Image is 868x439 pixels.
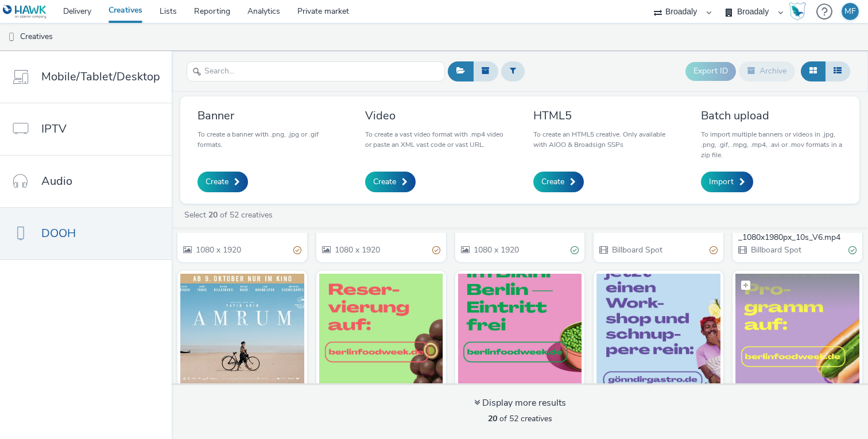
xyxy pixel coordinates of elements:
[41,68,160,85] span: Mobile/Tablet/Desktop
[533,172,584,192] a: Create
[41,121,67,137] span: IPTV
[750,244,801,255] span: Billboard Spot
[458,274,582,386] img: HoF-1080x1920-BFW25-OOH-Digital-FCC.mp4 visual
[197,172,248,192] a: Create
[206,176,228,188] span: Create
[571,244,579,257] div: Valid
[844,3,856,20] div: MF
[432,244,440,257] div: Partially valid
[533,108,675,123] h3: HTML5
[472,244,519,255] span: 1080 x 1920
[41,225,76,242] span: DOOH
[533,129,675,150] p: To create an HTML5 creative. Only available with AIOO & Broadsign SSPs
[848,244,857,257] div: Valid
[488,413,552,424] span: of 52 creatives
[685,62,736,80] button: Export ID
[611,244,662,255] span: Billboard Spot
[187,61,445,81] input: Search...
[3,5,47,19] img: undefined Logo
[739,61,795,81] button: Archive
[541,176,564,188] span: Create
[709,176,734,188] span: Import
[334,244,380,255] span: 1080 x 1920
[596,274,720,386] img: GDG-1080x1920-BFW25-OOH-Digital-FCC.mp4 visual
[735,274,859,386] img: BFW-1080x1920-BFW25-OOH-Digital-FCC.mp4 visual
[180,274,304,386] img: WB_Amrum_ Premiere DCLB_528x384px_10s visual
[789,2,811,21] a: Hawk Academy
[195,244,241,255] span: 1080 x 1920
[208,209,218,220] strong: 20
[365,129,506,150] p: To create a vast video format with .mp4 video or paste an XML vast code or vast URL.
[365,172,416,192] a: Create
[197,108,339,123] h3: Banner
[293,244,301,257] div: Partially valid
[701,172,753,192] a: Import
[319,274,443,386] img: Servus-1080x1920-BFW25-OOH-Digital-FCC.mp4 visual
[710,244,718,257] div: Partially valid
[701,129,842,160] p: To import multiple banners or videos in .jpg, .png, .gif, .mpg, .mp4, .avi or .mov formats in a z...
[488,413,497,424] strong: 20
[183,209,277,220] a: Select of 52 creatives
[373,176,396,188] span: Create
[365,108,506,123] h3: Video
[801,61,826,81] button: Grid
[789,2,806,21] img: Hawk Academy
[41,173,72,189] span: Audio
[6,32,17,43] img: dooh
[197,129,339,150] p: To create a banner with .png, .jpg or .gif formats.
[825,61,850,81] button: Table
[474,397,566,410] div: Display more results
[701,108,842,123] h3: Batch upload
